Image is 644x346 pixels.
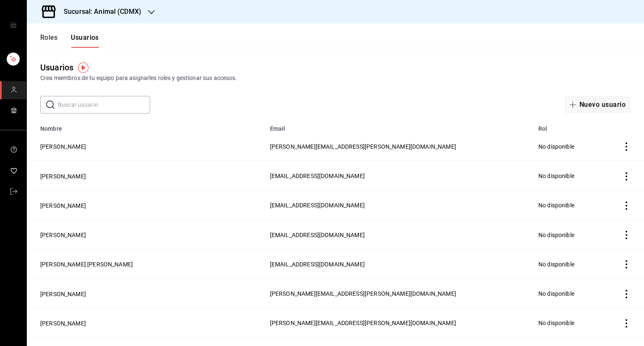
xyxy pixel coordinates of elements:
span: [PERSON_NAME][EMAIL_ADDRESS][PERSON_NAME][DOMAIN_NAME] [270,143,456,150]
div: Crea miembros de tu equipo para asignarles roles y gestionar sus accesos. [40,74,631,83]
td: No disponible [533,220,602,249]
th: Email [265,120,533,132]
button: actions [622,231,631,239]
img: Tooltip marker [78,62,88,73]
th: Nombre [27,120,265,132]
button: [PERSON_NAME] [40,231,86,239]
td: No disponible [533,250,602,279]
button: Usuarios [71,34,99,48]
button: actions [622,142,631,151]
button: [PERSON_NAME] [40,290,86,298]
button: actions [622,201,631,210]
td: No disponible [533,132,602,161]
button: Nuevo usuario [564,96,631,114]
span: [EMAIL_ADDRESS][DOMAIN_NAME] [270,173,365,179]
button: actions [622,172,631,181]
button: actions [622,260,631,269]
button: actions [622,319,631,328]
button: actions [622,290,631,298]
input: Buscar usuario [58,96,150,113]
h3: Sucursal: Animal (CDMX) [57,7,141,17]
span: [PERSON_NAME][EMAIL_ADDRESS][PERSON_NAME][DOMAIN_NAME] [270,320,456,326]
div: navigation tabs [40,34,99,48]
button: [PERSON_NAME] [40,142,86,151]
div: Usuarios [40,61,73,74]
button: [PERSON_NAME] [PERSON_NAME] [40,260,133,269]
td: No disponible [533,279,602,308]
button: Roles [40,34,57,48]
button: open drawer [10,22,17,28]
span: [EMAIL_ADDRESS][DOMAIN_NAME] [270,202,365,209]
span: [PERSON_NAME][EMAIL_ADDRESS][PERSON_NAME][DOMAIN_NAME] [270,290,456,297]
td: No disponible [533,308,602,338]
span: [EMAIL_ADDRESS][DOMAIN_NAME] [270,261,365,268]
button: [PERSON_NAME] [40,172,86,181]
button: [PERSON_NAME] [40,319,86,328]
span: [EMAIL_ADDRESS][DOMAIN_NAME] [270,232,365,238]
td: No disponible [533,191,602,220]
button: [PERSON_NAME] [40,201,86,210]
td: No disponible [533,161,602,191]
th: Rol [533,120,602,132]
